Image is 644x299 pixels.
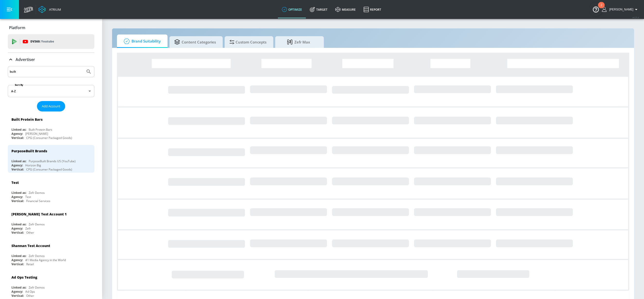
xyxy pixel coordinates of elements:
[29,159,76,163] div: PurposeBuilt Brands US (YouTube)
[280,36,317,48] span: Zefr Max
[11,258,23,262] div: Agency:
[8,240,94,267] div: Shannan Test AccountLinked as:Zefr DemosAgency:#1 Media Agency in the WorldVertical:Retail
[11,254,26,258] div: Linked as:
[30,39,54,44] p: DV360:
[38,6,61,13] a: Atrium
[11,180,19,185] div: Test
[11,195,23,199] div: Agency:
[29,285,45,290] div: Zefr Demos
[11,117,43,122] div: Built Protein Bars
[8,177,94,204] div: TestLinked as:Zefr DemosAgency:TestVertical:Financial Services
[11,275,37,280] div: Ad Ops Testing
[26,262,34,266] div: Retail
[607,8,633,11] span: login as: ashley.jan@zefr.com
[26,231,34,235] div: Other
[8,21,94,34] div: Platform
[8,34,94,49] div: DV360: Youtube
[11,132,23,136] div: Agency:
[632,16,639,19] span: v 4.25.4
[360,1,385,18] a: Report
[11,222,26,226] div: Linked as:
[11,149,47,153] div: PurposeBuilt Brands
[11,294,24,298] div: Vertical:
[42,103,60,109] span: Add Account
[11,231,24,235] div: Vertical:
[8,113,94,141] div: Built Protein BarsLinked as:Built Protein BarsAgency:[PERSON_NAME]Vertical:CPG (Consumer Packaged...
[25,163,41,167] div: Horizon Big
[37,101,65,111] button: Add Account
[11,136,24,140] div: Vertical:
[41,39,54,44] p: Youtube
[29,254,45,258] div: Zefr Demos
[11,128,26,132] div: Linked as:
[47,7,61,12] div: Atrium
[14,83,24,86] label: Sort By
[26,199,50,203] div: Financial Services
[11,226,23,231] div: Agency:
[8,53,94,66] div: Advertiser
[8,85,94,97] div: A-Z
[8,208,94,236] div: [PERSON_NAME] Test Account 1Linked as:Zefr DemosAgency:ZefrVertical:Other
[26,294,34,298] div: Other
[11,285,26,290] div: Linked as:
[83,66,94,77] button: Submit Search
[11,159,26,163] div: Linked as:
[25,195,31,199] div: Test
[278,1,306,18] a: optimize
[11,243,50,248] div: Shannan Test Account
[8,145,94,173] div: PurposeBuilt BrandsLinked as:PurposeBuilt Brands US (YouTube)Agency:Horizon BigVertical:CPG (Cons...
[11,167,24,171] div: Vertical:
[11,262,24,266] div: Vertical:
[331,1,360,18] a: measure
[602,7,639,12] button: [PERSON_NAME]
[26,136,72,140] div: CPG (Consumer Packaged Goods)
[11,163,23,167] div: Agency:
[25,132,48,136] div: [PERSON_NAME]
[26,167,72,171] div: CPG (Consumer Packaged Goods)
[174,36,216,48] span: Content Categories
[29,191,45,195] div: Zefr Demos
[11,290,23,294] div: Agency:
[11,199,24,203] div: Vertical:
[8,271,94,299] div: Ad Ops TestingLinked as:Zefr DemosAgency:Ad OpsVertical:Other
[589,2,603,16] button: Open Resource Center, 2 new notifications
[10,68,83,75] input: Search by name
[29,128,52,132] div: Built Protein Bars
[229,36,266,48] span: Custom Concepts
[122,35,161,47] span: Brand Suitability
[25,258,66,262] div: #1 Media Agency in the World
[25,290,35,294] div: Ad Ops
[11,212,67,216] div: [PERSON_NAME] Test Account 1
[29,222,45,226] div: Zefr Demos
[16,57,35,62] p: Advertiser
[9,25,25,30] p: Platform
[600,5,602,11] div: 2
[25,226,31,231] div: Zefr
[11,191,26,195] div: Linked as:
[306,1,331,18] a: Target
